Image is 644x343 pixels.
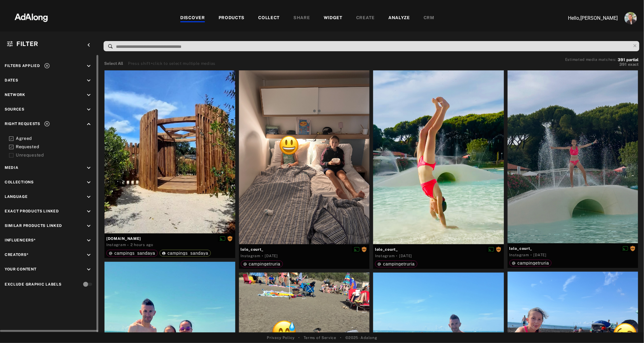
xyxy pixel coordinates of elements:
[241,253,260,259] div: Instagram
[618,57,625,62] span: 391
[130,243,153,247] time: 2025-09-02T14:01:45.000Z
[345,335,377,341] span: © 2025 - Adalong
[293,15,310,22] div: SHARE
[5,253,28,257] span: Creators*
[85,63,92,69] i: keyboard_arrow_down
[4,8,58,26] img: 63233d7d88ed69de3c212112c67096b6.png
[565,57,616,62] span: Estimated media matches:
[487,246,496,253] button: Disable diffusion on this media
[518,261,549,266] span: campingetruria
[104,61,123,67] button: Select All
[619,62,627,67] span: 391
[565,61,638,68] button: 391exact
[219,15,245,22] div: PRODUCTS
[85,77,92,84] i: keyboard_arrow_down
[106,236,233,241] span: [DOMAIN_NAME]
[109,251,155,255] div: campings_sandaya
[621,245,630,252] button: Disable diffusion on this media
[388,15,410,22] div: ANALYZE
[5,224,62,228] span: Similar Products Linked
[375,253,395,259] div: Instagram
[127,243,129,248] span: ·
[534,253,547,257] time: 2025-08-31T10:33:31.000Z
[16,135,94,142] div: Agreed
[16,152,94,158] div: Unrequested
[5,180,34,184] span: Collections
[85,252,92,258] i: keyboard_arrow_down
[361,247,367,251] span: Rights requested
[162,251,208,255] div: campings_sandaya
[85,194,92,200] i: keyboard_arrow_down
[5,93,25,97] span: Network
[241,247,368,252] span: lolo_court_
[556,15,618,22] p: Hello, [PERSON_NAME]
[5,122,40,126] span: Right Requests
[613,313,644,343] iframe: Chat Widget
[340,335,342,341] span: •
[5,195,28,199] span: Language
[324,15,343,22] div: WIDGET
[5,209,59,213] span: Exact Products Linked
[618,58,638,61] button: 391partial
[168,251,208,256] span: campings_sandaya
[356,15,375,22] div: CREATE
[249,261,280,266] span: campingetruria
[85,208,92,215] i: keyboard_arrow_down
[267,335,295,341] a: Privacy Policy
[375,247,502,252] span: lolo_court_
[85,266,92,273] i: keyboard_arrow_down
[85,165,92,171] i: keyboard_arrow_down
[262,253,263,258] span: ·
[258,15,280,22] div: COLLECT
[85,237,92,244] i: keyboard_arrow_down
[243,262,280,266] div: campingetruria
[227,236,233,241] span: Rights requested
[377,262,415,266] div: campingetruria
[496,247,501,251] span: Rights requested
[512,261,549,265] div: campingetruria
[5,238,36,242] span: Influencers*
[85,92,92,98] i: keyboard_arrow_down
[383,261,415,266] span: campingetruria
[128,61,215,67] div: Press shift+click to select multiple medias
[531,253,532,257] span: ·
[304,335,336,341] a: Terms of Service
[5,282,61,287] div: Exclude Graphic Labels
[630,246,636,250] span: Rights requested
[106,242,126,248] div: Instagram
[623,10,638,26] button: Account settings
[218,235,227,242] button: Disable diffusion on this media
[180,15,205,22] div: DISCOVER
[510,252,529,258] div: Instagram
[114,251,155,256] span: campings_sandaya
[352,246,361,253] button: Disable diffusion on this media
[85,106,92,113] i: keyboard_arrow_down
[85,42,92,48] i: keyboard_arrow_left
[5,78,18,82] span: Dates
[265,254,278,258] time: 2025-08-31T10:33:31.000Z
[5,165,19,170] span: Media
[298,335,300,341] span: •
[625,12,637,24] img: ACg8ocLjEk1irI4XXb49MzUGwa4F_C3PpCyg-3CPbiuLEZrYEA=s96-c
[85,179,92,186] i: keyboard_arrow_down
[85,121,92,128] i: keyboard_arrow_up
[510,246,637,251] span: lolo_court_
[5,107,24,111] span: Sources
[85,223,92,229] i: keyboard_arrow_down
[16,144,94,150] div: Requested
[396,253,398,258] span: ·
[399,254,412,258] time: 2025-08-31T10:33:31.000Z
[16,40,38,48] span: Filter
[5,64,40,68] span: Filters applied
[5,267,36,271] span: Your Content
[424,15,434,22] div: CRM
